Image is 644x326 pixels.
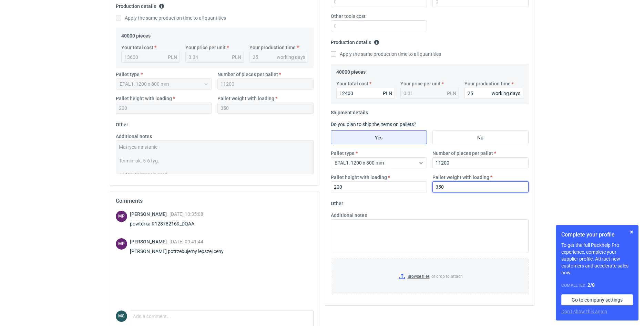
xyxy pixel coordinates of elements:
[561,231,633,239] h1: Complete your profile
[447,90,456,97] div: PLN
[432,157,529,168] input: 0
[464,88,523,99] input: 0
[130,211,170,217] span: [PERSON_NAME]
[336,80,368,87] label: Your total cost
[432,130,529,144] label: No
[232,54,241,61] div: PLN
[331,130,427,144] label: Yes
[432,174,489,181] label: Pallet weight with loading
[331,20,427,31] input: 0
[464,80,511,87] label: Your production time
[561,282,633,289] div: Completed:
[170,239,203,244] span: [DATE] 09:41:44
[331,51,441,57] label: Apply the same production time to all quantities
[116,197,314,205] h2: Comments
[331,13,366,20] label: Other tools cost
[116,311,127,322] div: Michał Sokołowski
[627,228,636,236] button: Skip for now
[331,37,379,45] legend: Production details
[116,311,127,322] figcaption: MS
[130,220,203,227] div: powtórka R128782169_DQAA
[116,211,127,222] figcaption: MP
[168,54,177,61] div: PLN
[331,212,367,219] label: Additional notes
[116,14,226,21] label: Apply the same production time to all quantities
[185,44,226,51] label: Your price per unit
[432,150,493,157] label: Number of pieces per pallet
[121,44,153,51] label: Your total cost
[116,71,140,78] label: Pallet type
[121,30,151,39] legend: 40000 pieces
[432,181,529,192] input: 0
[331,150,355,157] label: Pallet type
[331,174,387,181] label: Pallet height with loading
[130,239,170,244] span: [PERSON_NAME]
[335,160,384,166] span: EPAL1, 1200 x 800 mm
[116,1,164,9] legend: Production details
[116,95,172,102] label: Pallet height with loading
[561,242,633,276] p: To get the full Packhelp Pro experience, complete your supplier profile. Attract new customers an...
[336,88,395,99] input: 0
[116,238,127,250] div: Michał Palasek
[331,181,427,192] input: 0
[116,238,127,250] figcaption: MP
[492,90,520,97] div: working days
[331,122,416,127] label: Do you plan to ship the items on pallets?
[561,308,607,315] button: Don’t show this again
[561,294,633,305] a: Go to company settings
[383,90,392,97] div: PLN
[170,211,203,217] span: [DATE] 10:35:08
[249,44,296,51] label: Your production time
[116,133,152,140] label: Additional notes
[400,80,441,87] label: Your price per unit
[217,95,274,102] label: Pallet weight with loading
[331,198,343,206] legend: Other
[116,211,127,222] div: Michał Palasek
[217,71,278,78] label: Number of pieces per pallet
[331,107,368,115] legend: Shipment details
[130,248,232,255] div: [PERSON_NAME] potrzebujemy lepszej ceny
[336,66,366,75] legend: 40000 pieces
[116,140,314,174] textarea: Matryca na stanie Termin: ok. 5-6 tyg. +/-10% tolerancja prod.
[587,282,595,288] strong: 2 / 8
[277,54,305,61] div: working days
[116,119,128,127] legend: Other
[331,259,528,294] label: or drop to attach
